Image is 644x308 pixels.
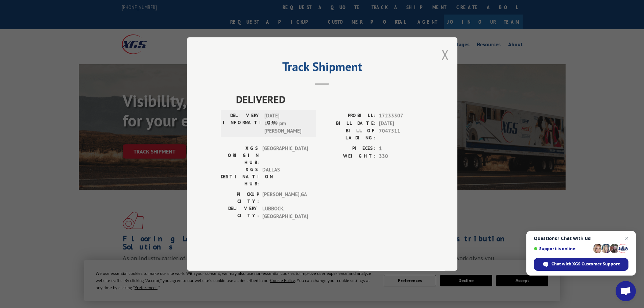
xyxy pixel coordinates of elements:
[264,112,310,135] span: [DATE] 12:49 pm [PERSON_NAME]
[221,191,259,205] label: PICKUP CITY:
[322,127,376,141] label: BILL OF LADING:
[262,191,308,205] span: [PERSON_NAME] , GA
[442,46,449,64] button: Close modal
[322,112,376,120] label: PROBILL:
[322,152,376,160] label: WEIGHT:
[221,205,259,220] label: DELIVERY CITY:
[534,258,628,271] div: Chat with XGS Customer Support
[262,205,308,220] span: LUBBOCK , [GEOGRAPHIC_DATA]
[221,166,259,187] label: XGS DESTINATION HUB:
[262,166,308,187] span: DALLAS
[379,127,424,141] span: 7047511
[379,120,424,127] span: [DATE]
[534,246,591,251] span: Support is online
[322,120,376,127] label: BILL DATE:
[223,112,261,135] label: DELIVERY INFORMATION:
[379,145,424,152] span: 1
[221,145,259,166] label: XGS ORIGIN HUB:
[616,281,636,301] div: Open chat
[551,261,620,267] span: Chat with XGS Customer Support
[534,236,628,241] span: Questions? Chat with us!
[262,145,308,166] span: [GEOGRAPHIC_DATA]
[221,62,424,75] h2: Track Shipment
[623,234,631,242] span: Close chat
[379,152,424,160] span: 330
[322,145,376,152] label: PIECES:
[379,112,424,120] span: 17233307
[236,92,424,107] span: DELIVERED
